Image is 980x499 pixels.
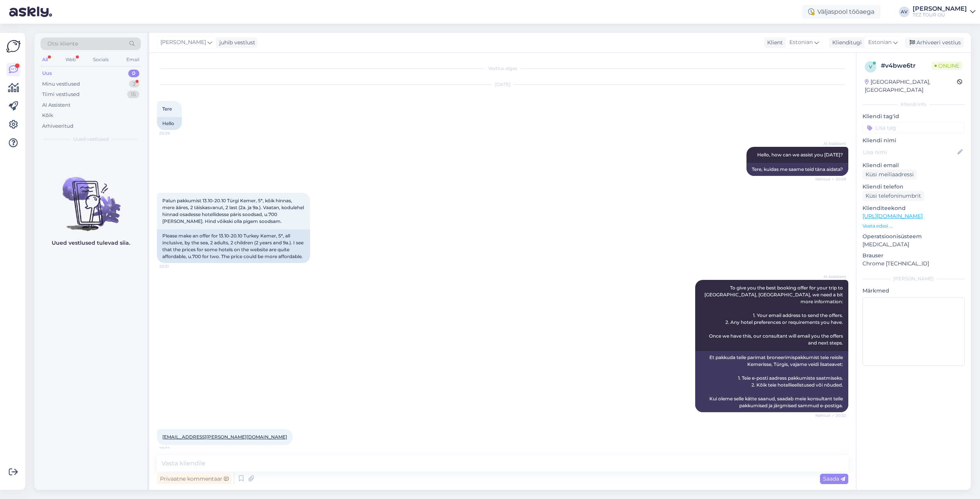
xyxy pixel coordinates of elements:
[42,101,70,109] div: AI Assistent
[159,445,188,451] span: 20:32
[817,274,846,280] span: AI Assistent
[128,70,139,77] div: 0
[160,38,206,47] span: [PERSON_NAME]
[162,106,172,112] span: Tere
[125,55,141,65] div: Email
[862,204,965,212] p: Klienditeekond
[47,40,78,48] span: Otsi kliente
[159,130,188,136] span: 20:29
[913,12,967,18] div: TEZ TOUR OÜ
[42,70,52,77] div: Uus
[931,62,962,70] span: Online
[42,80,80,88] div: Minu vestlused
[817,141,846,146] span: AI Assistent
[862,161,965,169] p: Kliendi email
[42,122,73,130] div: Arhiveeritud
[913,6,967,12] div: [PERSON_NAME]
[862,191,924,201] div: Küsi telefoninumbrit
[823,475,845,482] span: Saada
[905,37,964,48] div: Arhiveeri vestlus
[695,351,848,412] div: Et pakkuda teile parimat broneerimispakkumist teie reisile Kemerisse, Türgis, vajame veidi lisate...
[862,169,917,180] div: Küsi meiliaadressi
[129,80,139,88] div: 2
[162,434,287,440] a: [EMAIL_ADDRESS][PERSON_NAME][DOMAIN_NAME]
[157,474,232,484] div: Privaatne kommentaar
[157,65,848,72] div: Vestlus algas
[746,163,848,176] div: Tere, kuidas me saame teid täna aidata?
[52,239,130,247] p: Uued vestlused tulevad siia.
[862,223,965,229] p: Vaata edasi ...
[216,39,255,47] div: juhib vestlust
[862,122,965,133] input: Lisa tag
[162,198,305,224] span: Palun pakkumist 13.10-20.10 Türgi Kemer, 5*, kõik hinnas, mere ääres, 2 täiskasvanut, 2 last (2a....
[159,263,188,269] span: 20:31
[41,55,49,65] div: All
[863,148,956,156] input: Lisa nimi
[862,260,965,268] p: Chrome [TECHNICAL_ID]
[6,39,21,54] img: Askly Logo
[42,91,80,98] div: Tiimi vestlused
[862,232,965,241] p: Operatsioonisüsteem
[789,38,813,47] span: Estonian
[815,413,846,418] span: Nähtud ✓ 20:32
[868,38,892,47] span: Estonian
[862,137,965,145] p: Kliendi nimi
[862,101,965,108] div: Kliendi info
[157,229,310,263] div: Please make an offer for 13.10-20.10 Turkey Kemer, 5*, all inclusive, by the sea, 2 adults, 2 chi...
[764,39,783,47] div: Klient
[862,287,965,295] p: Märkmed
[862,112,965,120] p: Kliendi tag'id
[815,176,846,182] span: Nähtud ✓ 20:29
[157,117,182,130] div: Hello
[91,55,110,65] div: Socials
[862,213,923,219] a: [URL][DOMAIN_NAME]
[829,39,862,47] div: Klienditugi
[127,91,139,98] div: 15
[881,61,931,70] div: # v4bwe6tr
[73,136,109,143] span: Uued vestlused
[865,78,957,94] div: [GEOGRAPHIC_DATA], [GEOGRAPHIC_DATA]
[899,7,910,17] div: AV
[862,241,965,249] p: [MEDICAL_DATA]
[862,183,965,191] p: Kliendi telefon
[869,64,872,70] span: v
[157,81,848,88] div: [DATE]
[34,163,147,232] img: No chats
[802,5,880,19] div: Väljaspool tööaega
[862,275,965,282] div: [PERSON_NAME]
[64,55,77,65] div: Web
[862,252,965,260] p: Brauser
[913,6,975,18] a: [PERSON_NAME]TEZ TOUR OÜ
[704,285,844,346] span: To give you the best booking offer for your trip to [GEOGRAPHIC_DATA], [GEOGRAPHIC_DATA], we need...
[42,112,53,119] div: Kõik
[757,152,843,158] span: Hello, how can we assist you [DATE]?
